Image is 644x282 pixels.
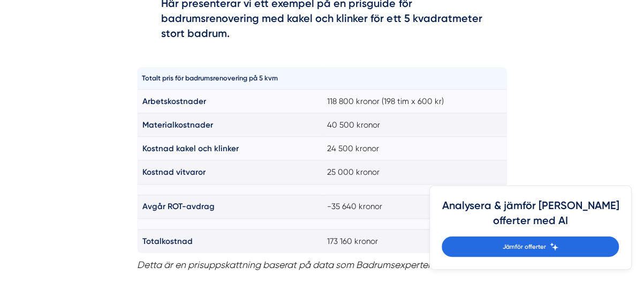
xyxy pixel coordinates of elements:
[442,198,619,236] h4: Analysera & jämför [PERSON_NAME] offerter med AI
[142,202,215,211] strong: Avgår ROT-avdrag
[442,236,619,257] a: Jämför offerter
[502,242,545,251] span: Jämför offerter
[137,259,491,270] em: Detta är en prisuppskattning baserat på data som Badrumsexperter har samlat in.
[142,144,239,153] strong: Kostnad kakel och klinker
[142,236,193,246] strong: Totalkostnad
[142,97,206,106] strong: Arbetskostnader
[322,195,507,218] td: -35 640 kronor
[142,167,206,177] strong: Kostnad vitvaror
[137,67,322,89] th: Totalt pris för badrumsrenovering på 5 kvm
[142,120,213,130] strong: Materialkostnader
[322,90,507,113] td: 118 800 kronor (198 tim x 600 kr)
[322,113,507,137] td: 40 500 kronor
[322,160,507,184] td: 25 000 kronor
[322,229,507,253] td: 173 160 kronor
[322,137,507,160] td: 24 500 kronor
